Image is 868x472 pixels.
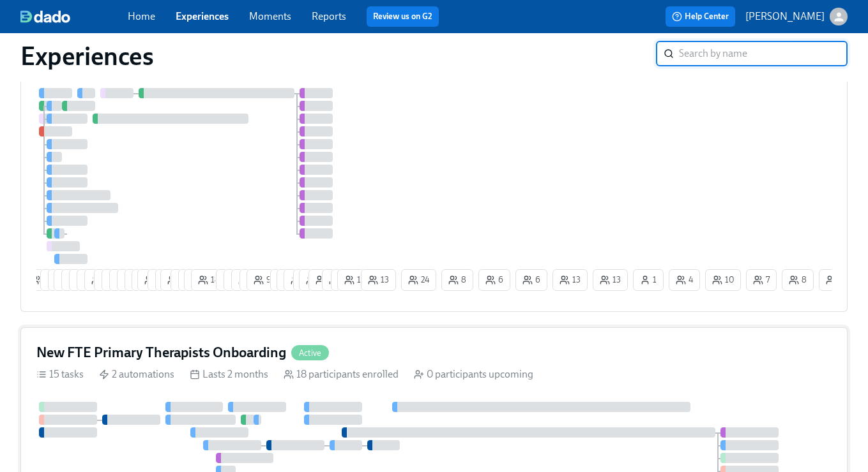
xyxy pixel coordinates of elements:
[198,274,220,286] span: 18
[20,10,70,23] img: dado
[216,269,248,291] button: 9
[77,269,112,291] button: 13
[414,367,533,381] div: 0 participants upcoming
[137,269,173,291] button: 29
[485,274,503,286] span: 6
[522,274,540,286] span: 6
[176,10,229,22] a: Experiences
[54,269,89,291] button: 24
[669,269,700,291] button: 4
[306,274,327,286] span: 23
[679,41,848,66] input: Search by name
[600,274,621,286] span: 13
[47,274,65,286] span: 5
[69,269,104,291] button: 15
[254,274,271,286] span: 9
[308,269,340,291] button: 3
[753,274,770,286] span: 7
[401,269,436,291] button: 24
[448,274,466,286] span: 8
[40,269,72,291] button: 5
[249,10,291,22] a: Moments
[238,274,256,286] span: 9
[231,269,263,291] button: 9
[746,269,777,291] button: 7
[101,274,118,286] span: 3
[789,274,807,286] span: 8
[322,269,356,291] button: 11
[676,274,693,286] span: 4
[99,367,174,381] div: 2 automations
[48,269,79,291] button: 4
[171,269,201,291] button: 7
[408,274,429,286] span: 24
[277,269,310,291] button: 17
[128,10,155,22] a: Home
[291,274,312,286] span: 14
[178,274,194,286] span: 7
[247,269,278,291] button: 9
[560,274,581,286] span: 13
[178,269,209,291] button: 7
[109,269,141,291] button: 5
[61,274,82,286] span: 24
[329,274,349,286] span: 11
[515,269,547,291] button: 6
[593,269,628,291] button: 13
[84,269,119,291] button: 13
[705,269,741,291] button: 10
[167,274,189,286] span: 19
[76,274,97,286] span: 15
[826,274,847,286] span: 13
[666,6,735,27] button: Help Center
[361,269,396,291] button: 13
[68,274,89,286] span: 24
[312,10,346,22] a: Reports
[284,367,399,381] div: 18 participants enrolled
[344,274,365,286] span: 12
[672,10,729,23] span: Help Center
[478,269,510,291] button: 6
[24,269,56,291] button: 8
[240,269,271,291] button: 4
[36,343,286,362] h4: New FTE Primary Therapists Onboarding
[782,269,814,291] button: 8
[231,274,248,286] span: 8
[20,41,154,71] h1: Experiences
[116,274,133,286] span: 5
[148,269,179,291] button: 4
[94,269,125,291] button: 3
[745,10,825,24] p: [PERSON_NAME]
[368,274,389,286] span: 13
[132,269,164,291] button: 8
[155,269,186,291] button: 2
[191,269,227,291] button: 18
[284,269,319,291] button: 14
[117,269,148,291] button: 7
[102,269,133,291] button: 3
[109,274,126,286] span: 3
[291,348,329,358] span: Active
[316,274,333,286] span: 3
[640,274,657,286] span: 1
[223,274,241,286] span: 9
[712,274,734,286] span: 10
[144,274,166,286] span: 29
[441,269,473,291] button: 8
[36,367,84,381] div: 15 tasks
[633,269,664,291] button: 1
[160,269,196,291] button: 19
[270,269,301,291] button: 7
[293,269,324,291] button: 4
[331,269,363,291] button: 9
[184,269,218,291] button: 12
[155,274,172,286] span: 4
[190,367,268,381] div: Lasts 2 months
[125,269,156,291] button: 4
[91,274,112,286] span: 13
[337,269,372,291] button: 12
[299,269,334,291] button: 23
[367,6,439,27] button: Review us on G2
[745,8,848,26] button: [PERSON_NAME]
[819,269,854,291] button: 13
